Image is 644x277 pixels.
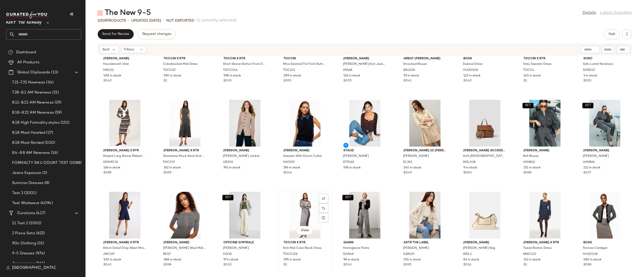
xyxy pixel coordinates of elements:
[163,68,176,73] span: TOCC67
[98,18,126,23] div: Products
[463,79,472,83] span: $0.42
[524,258,541,262] span: 312 in stock
[519,192,570,239] img: MWC222.jpg
[223,241,266,245] span: Officine G?n?rale
[163,246,206,251] span: [PERSON_NAME] Wool Midi Dress
[343,246,369,251] span: Herringbone Pants
[279,100,330,147] img: SAO159.jpg
[583,160,595,165] span: VANB64
[12,170,41,176] span: Jeans Exposure
[583,252,598,257] span: HUGO138
[103,258,121,262] span: 320 in stock
[583,246,608,251] span: Feninza Cardigan
[284,258,301,262] span: 395 in stock
[12,100,54,106] span: 8.11-8.15 AM Newness
[98,19,106,23] span: 1005
[98,29,134,39] button: Send for Review
[131,18,161,23] p: updated [DATE]
[103,246,146,251] span: Stitch Detail Drop Waist Mini Dress
[404,258,421,262] span: 255 in stock
[44,140,55,146] span: (500)
[524,166,541,170] span: 251 in stock
[284,149,326,153] span: [PERSON_NAME]
[283,154,322,159] span: Sweater With Denim Collar
[403,252,414,257] span: ASR129
[68,160,82,166] span: (2088)
[102,32,129,36] span: Send for Review
[163,18,164,24] span: •
[583,154,609,159] span: [PERSON_NAME]
[12,190,23,196] span: Test 2
[219,192,270,239] img: OG38.jpg
[404,171,412,175] span: $0.49
[223,79,231,83] span: $0.39
[343,160,354,165] span: STD165
[103,160,118,165] span: ADAMC36
[404,79,412,83] span: $0.41
[583,10,596,16] a: Details
[164,258,181,262] span: 388 in stock
[98,8,151,18] div: The New 9-5
[463,241,506,245] span: [PERSON_NAME]
[582,103,593,108] button: SET
[50,70,58,75] span: (13)
[142,32,171,36] span: Request changes
[579,192,630,239] img: HUGO138.jpg
[12,150,50,156] span: 8.4-8.8 AM Newness
[103,252,115,257] span: JWC197
[345,196,351,199] span: SET
[164,166,181,170] span: 362 in stock
[463,252,472,257] span: WDL3
[223,166,240,170] span: 745 in stock
[12,120,60,126] span: 8.18 High Formality styles
[399,100,450,147] img: DL381.jpg
[45,130,53,136] span: (27)
[196,18,237,24] span: (1 currently selected)
[284,241,326,245] span: TOCCIN X RTR
[522,103,534,108] button: SET
[459,100,510,147] img: MGLA38.jpg
[163,154,206,159] span: Sleeveless Mock Neck Knit Dress
[404,149,446,153] span: [PERSON_NAME] 10 [PERSON_NAME]
[524,79,527,83] span: $1
[12,220,28,226] span: 11 Test 2
[463,149,506,153] span: [PERSON_NAME] Accessories
[17,70,50,75] span: Global Clipboards
[283,252,298,257] span: TOCC128
[103,62,129,67] span: Houndstooth Vest
[583,79,591,83] span: $0.01
[404,241,446,245] span: ASTR the Label
[164,171,171,175] span: $0.99
[223,57,266,61] span: TOCCIN X RTR
[28,220,41,226] span: (2002)
[283,160,295,165] span: SAO159
[523,160,535,165] span: VANB62
[6,12,49,19] img: cfy_white_logo.C9jOOHJF.svg
[339,192,390,239] img: GAN48.jpg
[463,171,472,175] span: $0.03
[223,154,260,159] span: [PERSON_NAME] Jacket
[17,60,39,65] span: All Products
[463,57,506,61] span: BOSS
[163,252,171,257] span: REI17
[60,120,70,126] span: (151)
[343,241,386,245] span: GANNI
[51,90,59,96] span: (21)
[103,68,114,73] span: VIN230
[45,80,54,85] span: (34)
[223,160,233,165] span: VB206
[284,166,300,170] span: 196 in stock
[583,263,591,267] span: $0.98
[128,18,129,24] span: •
[343,62,386,67] span: [PERSON_NAME] Knit Jacket
[12,80,45,85] span: 7.21-7.25 Newness
[102,47,110,52] span: Sort
[222,195,233,200] button: SET
[159,100,210,147] img: PSC229.jpg
[283,246,321,251] span: Knit Midi Color Block Dress
[164,74,181,78] span: 390 in stock
[99,100,150,147] img: ADAMC36.jpg
[223,74,241,78] span: 398 in stock
[524,241,566,245] span: [PERSON_NAME] x RTR
[41,170,47,176] span: (3)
